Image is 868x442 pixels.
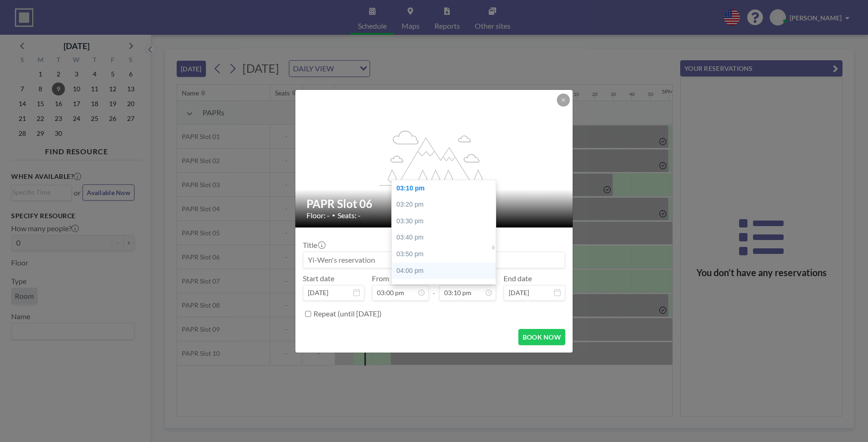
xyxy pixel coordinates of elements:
[392,196,500,213] div: 03:20 pm
[338,211,361,220] span: Seats: -
[392,279,500,296] div: 04:10 pm
[504,274,532,283] label: End date
[306,197,562,211] h2: PAPR Slot 06
[518,329,565,345] button: BOOK NOW
[303,274,334,283] label: Start date
[313,309,382,318] label: Repeat (until [DATE])
[392,246,500,263] div: 03:50 pm
[332,212,335,219] span: •
[303,252,565,268] input: Yi-Wen's reservation
[306,211,330,220] span: Floor: -
[392,213,500,230] div: 03:30 pm
[433,277,435,297] span: -
[372,274,389,283] label: From
[392,180,500,197] div: 03:10 pm
[392,229,500,246] div: 03:40 pm
[392,263,500,279] div: 04:00 pm
[303,240,325,250] label: Title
